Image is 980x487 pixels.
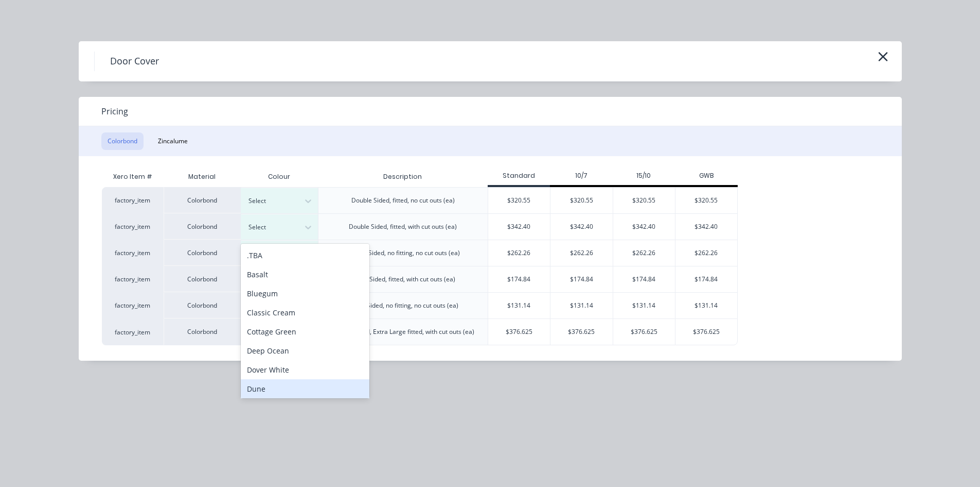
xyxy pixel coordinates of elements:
div: Double Sided, Extra Large fitted, with cut outs (ea) [332,327,474,337]
div: .TBA [241,246,369,265]
div: Material [164,166,241,187]
div: $320.55 [550,188,613,213]
div: Colour [241,166,318,187]
div: Colorbond [164,266,241,292]
div: Colorbond [164,240,241,266]
div: $262.26 [675,240,737,266]
div: $376.625 [675,319,737,345]
div: $342.40 [488,214,550,240]
div: factory_item [102,187,164,213]
div: factory_item [102,318,164,345]
div: $262.26 [550,240,613,266]
div: Standard [488,171,550,180]
div: $320.55 [488,188,550,213]
div: Double Sided, no fitting, no cut outs (ea) [346,248,460,258]
div: $174.84 [675,266,737,292]
div: Double Sided, fitted, with cut outs (ea) [349,222,457,231]
span: Pricing [101,105,128,117]
div: Classic Cream [241,303,369,322]
div: Colorbond [164,187,241,213]
div: $320.55 [613,188,675,213]
div: Colorbond [164,213,241,240]
div: Double Sided, fitted, no cut outs (ea) [351,196,455,205]
div: $262.26 [488,240,550,266]
div: $131.14 [675,293,737,318]
div: $320.55 [675,188,737,213]
div: 10/7 [550,171,613,180]
div: $376.625 [613,319,675,345]
div: Cottage Green [241,322,369,341]
div: Single Sided, no fitting, no cut outs (ea) [348,301,458,310]
div: Dover White [241,360,369,379]
div: $131.14 [613,293,675,318]
div: $376.625 [550,319,613,345]
div: Deep Ocean [241,341,369,360]
div: Single Sided, fitted, with cut outs (ea) [350,275,455,284]
div: $131.14 [488,293,550,318]
div: Colorbond [164,318,241,345]
div: $342.40 [675,214,737,240]
div: $262.26 [613,240,675,266]
div: Colorbond [164,292,241,318]
button: Colorbond [101,132,144,150]
div: factory_item [102,292,164,318]
div: factory_item [102,240,164,266]
div: $174.84 [613,266,675,292]
div: factory_item [102,213,164,240]
div: Xero Item # [102,166,164,187]
div: $342.40 [550,214,613,240]
div: factory_item [102,266,164,292]
button: Zincalume [152,132,194,150]
div: Dune [241,379,369,398]
div: GWB [675,171,738,180]
div: $174.84 [550,266,613,292]
div: 15/10 [613,171,675,180]
div: Bluegum [241,284,369,303]
div: Basalt [241,265,369,284]
div: $342.40 [613,214,675,240]
div: $174.84 [488,266,550,292]
h4: Door Cover [94,52,174,71]
div: Description [375,164,430,190]
div: $131.14 [550,293,613,318]
div: $376.625 [488,319,550,345]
